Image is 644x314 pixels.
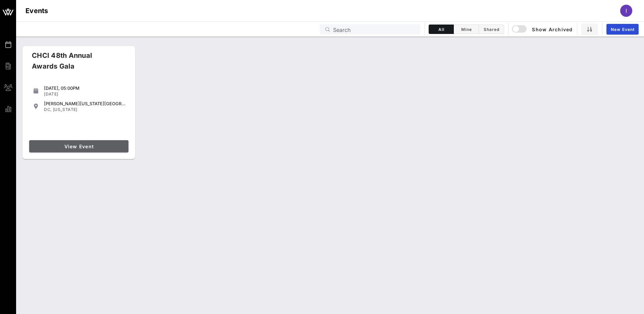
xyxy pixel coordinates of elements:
[606,24,639,35] a: New Event
[454,25,479,34] button: Mine
[433,27,449,32] span: All
[626,7,627,14] span: I
[44,101,126,106] div: [PERSON_NAME][US_STATE][GEOGRAPHIC_DATA]
[458,27,475,32] span: Mine
[479,25,504,34] button: Shared
[483,27,500,32] span: Shared
[44,107,52,112] span: DC,
[44,91,126,97] div: [DATE]
[513,25,573,33] span: Show Archived
[53,107,77,112] span: [US_STATE]
[26,50,121,77] div: CHCI 48th Annual Awards Gala
[513,23,573,35] button: Show Archived
[429,25,454,34] button: All
[29,140,128,152] a: View Event
[32,144,126,149] span: View Event
[44,85,126,91] div: [DATE], 05:00PM
[620,5,632,17] div: I
[610,27,635,32] span: New Event
[25,5,48,16] h1: Events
